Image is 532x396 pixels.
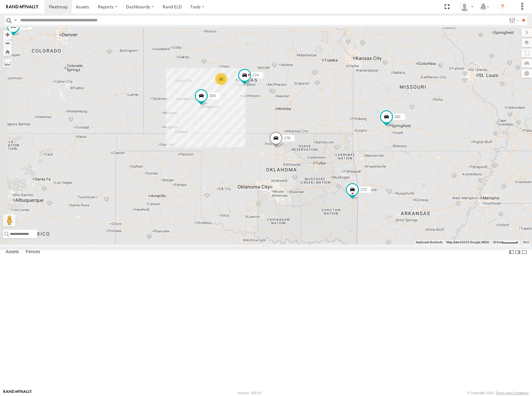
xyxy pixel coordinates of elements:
[508,248,515,257] label: Dock Summary Table to the Left
[360,187,367,192] span: 272
[253,73,259,77] span: 274
[493,240,502,244] span: 50 km
[521,248,527,257] label: Hide Summary Table
[3,390,32,396] a: Visit our Website
[467,391,529,395] div: © Copyright 2025 -
[446,240,489,244] span: Map data ©2025 Google, INEGI
[515,248,521,257] label: Dock Summary Table to the Right
[238,391,261,395] div: Version: 309.01
[458,2,476,11] div: Shane Miller
[13,16,18,25] label: Search Query
[215,73,227,85] div: 12
[523,241,529,243] a: Terms (opens in new tab)
[491,240,520,244] button: Map Scale: 50 km per 48 pixels
[6,5,38,9] img: rand-logo.svg
[3,39,12,47] button: Zoom out
[21,24,28,28] span: 302
[507,16,520,25] label: Search Filter Options
[2,248,22,257] label: Assets
[3,47,12,56] button: Zoom Home
[3,59,12,68] label: Measure
[498,2,508,12] i: ?
[395,115,401,119] span: 282
[284,136,290,140] span: 278
[521,69,532,78] label: Map Settings
[209,93,216,98] span: 304
[3,214,15,227] button: Drag Pegman onto the map to open Street View
[3,30,12,39] button: Zoom in
[23,248,43,257] label: Fences
[416,240,443,244] button: Keyboard shortcuts
[496,391,529,395] a: Terms and Conditions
